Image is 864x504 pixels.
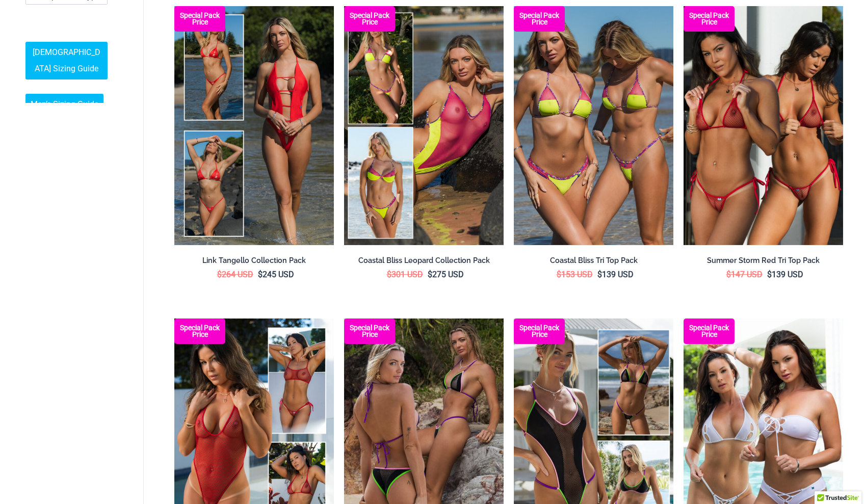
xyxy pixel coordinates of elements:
[557,270,561,279] span: $
[25,94,103,115] a: Men’s Sizing Guide
[258,270,294,279] bdi: 245 USD
[387,270,423,279] bdi: 301 USD
[514,256,673,266] h2: Coastal Bliss Tri Top Pack
[344,6,504,245] a: Coastal Bliss Leopard Sunset Collection Pack C Coastal Bliss Leopard Sunset Collection Pack BCoas...
[684,325,735,338] b: Special Pack Price
[684,6,843,245] img: Summer Storm Red Tri Top Pack F
[428,270,464,279] bdi: 275 USD
[344,256,504,266] h2: Coastal Bliss Leopard Collection Pack
[25,42,108,79] a: [DEMOGRAPHIC_DATA] Sizing Guide
[684,12,735,25] b: Special Pack Price
[684,6,843,245] a: Summer Storm Red Tri Top Pack F Summer Storm Red Tri Top Pack BSummer Storm Red Tri Top Pack B
[597,270,602,279] span: $
[684,256,843,266] h2: Summer Storm Red Tri Top Pack
[557,270,593,279] bdi: 153 USD
[726,270,731,279] span: $
[174,256,334,269] a: Link Tangello Collection Pack
[684,256,843,269] a: Summer Storm Red Tri Top Pack
[514,325,565,338] b: Special Pack Price
[514,256,673,269] a: Coastal Bliss Tri Top Pack
[174,256,334,266] h2: Link Tangello Collection Pack
[174,12,225,25] b: Special Pack Price
[258,270,263,279] span: $
[514,6,673,245] a: Coastal Bliss Leopard Sunset Tri Top Pack Coastal Bliss Leopard Sunset Tri Top Pack BCoastal Blis...
[597,270,634,279] bdi: 139 USD
[217,270,253,279] bdi: 264 USD
[387,270,391,279] span: $
[514,12,565,25] b: Special Pack Price
[767,270,803,279] bdi: 139 USD
[344,6,504,245] img: Coastal Bliss Leopard Sunset Collection Pack C
[174,325,225,338] b: Special Pack Price
[726,270,763,279] bdi: 147 USD
[344,12,395,25] b: Special Pack Price
[174,6,334,245] a: Collection Pack Collection Pack BCollection Pack B
[767,270,772,279] span: $
[344,256,504,269] a: Coastal Bliss Leopard Collection Pack
[428,270,432,279] span: $
[514,6,673,245] img: Coastal Bliss Leopard Sunset Tri Top Pack
[344,325,395,338] b: Special Pack Price
[174,6,334,245] img: Collection Pack
[217,270,222,279] span: $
